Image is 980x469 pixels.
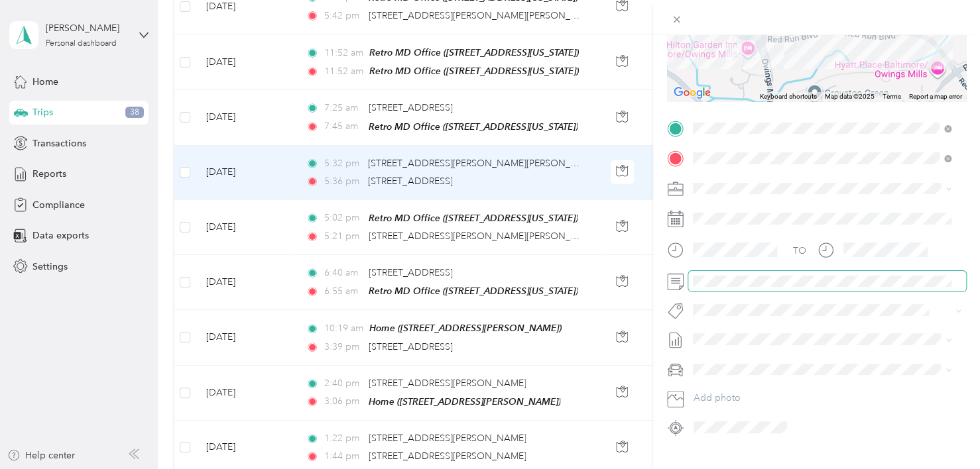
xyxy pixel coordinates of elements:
iframe: Everlance-gr Chat Button Frame [906,395,980,469]
div: TO [793,244,806,258]
button: Keyboard shortcuts [760,92,817,101]
a: Report a map error [909,93,962,100]
button: Add photo [688,389,966,407]
a: Open this area in Google Maps (opens a new window) [670,84,714,101]
img: Google [670,84,714,101]
a: Terms (opens in new tab) [883,93,901,100]
span: Map data ©2025 [825,93,875,100]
